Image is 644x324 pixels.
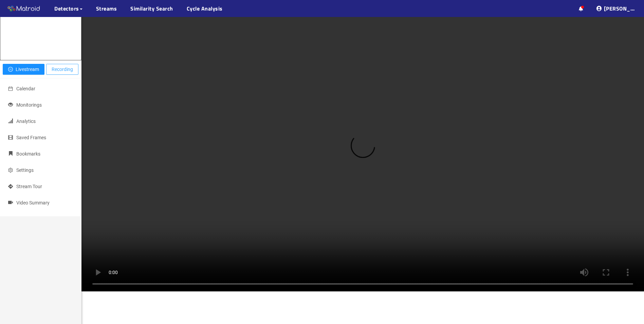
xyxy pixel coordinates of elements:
a: Cycle Analysis [187,4,223,13]
span: Detectors [54,4,79,13]
span: Bookmarks [16,151,40,157]
a: Streams [96,4,117,13]
span: Calendar [16,86,35,91]
span: Analytics [16,119,36,124]
span: Settings [16,167,34,173]
img: 68e694db1a4ff8d15d9d00a7_full.jpg [0,9,6,60]
button: Recording [46,64,78,75]
span: calendar [8,86,13,91]
span: Recording [52,66,73,73]
img: Matroid logo [7,4,41,14]
span: setting [8,168,13,173]
span: Monitorings [16,102,42,108]
a: Similarity Search [130,4,173,13]
span: Video Summary [16,200,50,205]
span: Livestream [16,66,39,73]
button: pause-circleLivestream [3,64,44,75]
span: Saved Frames [16,135,46,140]
span: pause-circle [8,67,13,72]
